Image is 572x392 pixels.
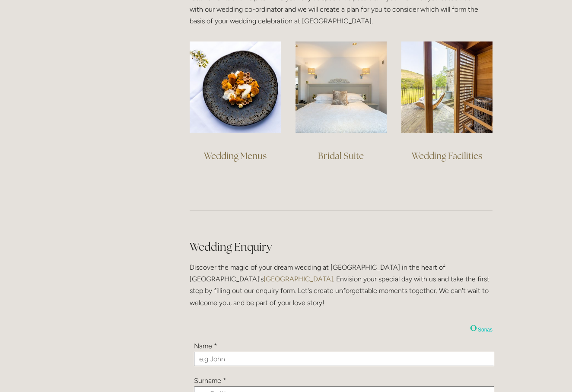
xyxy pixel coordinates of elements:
[190,239,493,255] h2: Wedding Enquiry
[194,352,494,366] input: e.g John
[264,275,333,283] a: [GEOGRAPHIC_DATA]
[296,41,387,133] img: Image of one of the hotel rooms at Losehill House Hotel & Spa
[318,150,364,162] a: Bridal Suite
[194,342,217,350] label: Name *
[412,150,482,162] a: Wedding Facilities
[470,325,477,331] img: Sonas Logo
[194,376,226,385] label: Surname *
[401,41,493,133] img: Deck of one of the rooms at Losehill Hotel and Spa.
[478,327,493,333] span: Sonas
[190,41,281,133] img: High Gastronomy Dessert Dish - Losehill House Hotel & Spa
[190,261,493,309] p: Discover the magic of your dream wedding at [GEOGRAPHIC_DATA] in the heart of [GEOGRAPHIC_DATA]'s...
[204,150,267,162] a: Wedding Menus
